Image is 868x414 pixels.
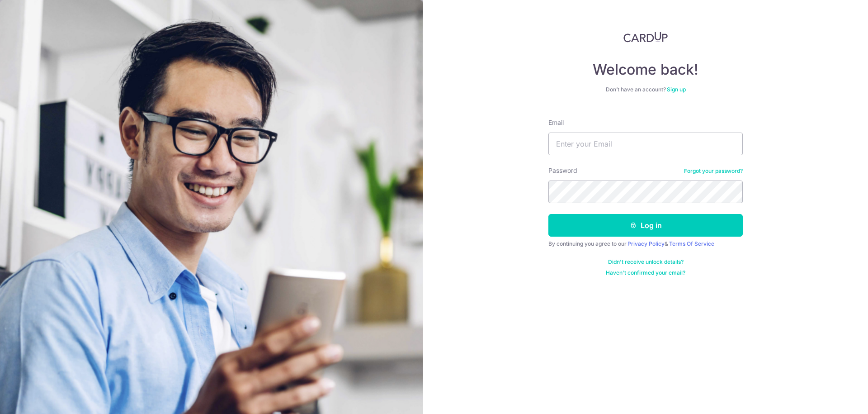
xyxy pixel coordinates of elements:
div: Don’t have an account? [548,86,743,93]
label: Email [548,118,564,127]
label: Password [548,166,577,175]
img: CardUp Logo [623,32,668,43]
a: Haven't confirmed your email? [606,269,685,276]
h4: Welcome back! [548,61,743,79]
a: Forgot your password? [684,167,743,175]
a: Terms Of Service [669,240,714,247]
button: Log in [548,214,743,237]
div: By continuing you agree to our & [548,240,743,247]
a: Privacy Policy [627,240,665,247]
a: Sign up [667,86,686,93]
input: Enter your Email [548,133,743,155]
a: Didn't receive unlock details? [608,258,684,266]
